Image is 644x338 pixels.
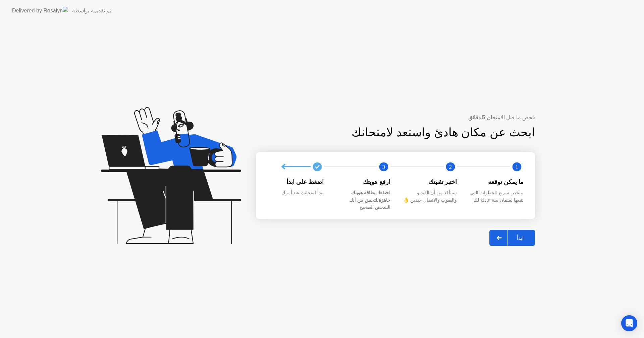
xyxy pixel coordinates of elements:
[468,189,524,204] div: ملخص سريع للخطوات التي نتبعها لضمان بيئة عادلة لك
[335,178,391,186] div: ارفع هويتك
[489,230,535,246] button: ابدأ
[507,235,533,241] div: ابدأ
[468,178,524,186] div: ما يمكن توقعه
[256,114,535,122] div: فحص ما قبل الامتحان:
[268,189,324,197] div: يبدأ امتحانك عند أمرك
[621,315,637,331] div: Open Intercom Messenger
[401,178,457,186] div: اختبر تقنيتك
[516,163,518,170] text: 1
[72,7,111,15] div: تم تقديمه بواسطة
[299,124,535,141] div: ابحث عن مكان هادئ واستعد لامتحانك
[351,190,390,203] b: احتفظ ببطاقة هويتك جاهزة
[449,163,451,170] text: 2
[268,178,324,186] div: اضغط على ابدأ
[335,189,391,211] div: للتحقق من أنك الشخص الصحيح
[401,189,457,204] div: سنتأكد من أن الفيديو والصوت والاتصال جيدين 👌
[468,115,485,120] b: 5 دقائق
[382,163,385,170] text: 3
[12,7,68,14] img: Delivered by Rosalyn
